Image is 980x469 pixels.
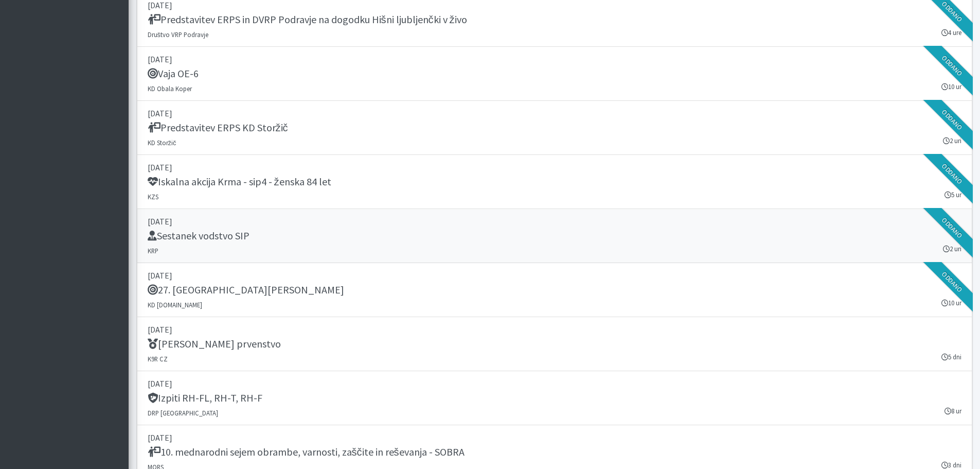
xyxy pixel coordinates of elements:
h5: Izpiti RH-FL, RH-T, RH-F [148,392,262,404]
a: [DATE] Izpiti RH-FL, RH-T, RH-F DRP [GEOGRAPHIC_DATA] 8 ur [137,371,972,425]
p: [DATE] [148,161,961,173]
a: [DATE] 27. [GEOGRAPHIC_DATA][PERSON_NAME] KD [DOMAIN_NAME] 10 ur Oddano [137,263,972,317]
h5: 10. mednarodni sejem obrambe, varnosti, zaščite in reševanja - SOBRA [148,446,465,458]
h5: 27. [GEOGRAPHIC_DATA][PERSON_NAME] [148,284,344,296]
a: [DATE] [PERSON_NAME] prvenstvo K9R CZ 5 dni [137,317,972,371]
small: DRP [GEOGRAPHIC_DATA] [148,409,218,417]
small: KD Storžič [148,138,176,147]
p: [DATE] [148,431,961,444]
small: KZS [148,193,158,201]
h5: [PERSON_NAME] prvenstvo [148,338,281,350]
h5: Predstavitev ERPS in DVRP Podravje na dogodku Hišni ljubljenčki v živo [148,13,467,26]
small: KD [DOMAIN_NAME] [148,301,202,309]
h5: Sestanek vodstvo SIP [148,230,250,242]
small: K9R CZ [148,355,168,363]
p: [DATE] [148,107,961,119]
h5: Vaja OE-6 [148,67,199,80]
small: Društvo VRP Podravje [148,30,208,39]
p: [DATE] [148,53,961,65]
h5: Iskalna akcija Krma - sip4 - ženska 84 let [148,176,331,188]
p: [DATE] [148,323,961,336]
small: KRP [148,247,158,255]
p: [DATE] [148,269,961,282]
small: 5 dni [941,352,961,362]
a: [DATE] Sestanek vodstvo SIP KRP 2 uri Oddano [137,209,972,263]
a: [DATE] Vaja OE-6 KD Obala Koper 10 ur Oddano [137,47,972,101]
a: [DATE] Predstavitev ERPS KD Storžič KD Storžič 2 uri Oddano [137,101,972,155]
small: KD Obala Koper [148,84,192,93]
p: [DATE] [148,377,961,390]
a: [DATE] Iskalna akcija Krma - sip4 - ženska 84 let KZS 5 ur Oddano [137,155,972,209]
p: [DATE] [148,215,961,228]
small: 8 ur [945,406,961,416]
h5: Predstavitev ERPS KD Storžič [148,121,288,134]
